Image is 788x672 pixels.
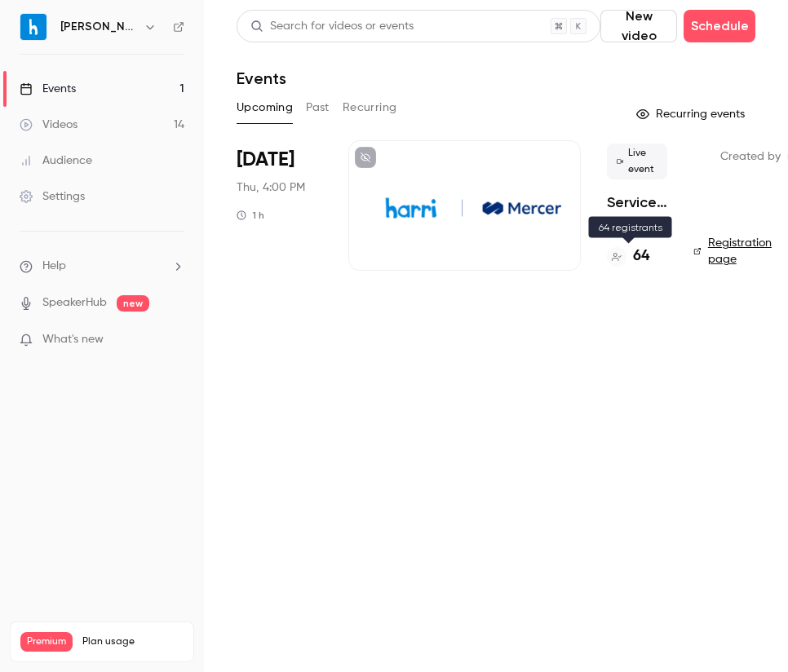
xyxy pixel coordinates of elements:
[237,140,322,271] div: Sep 4 Thu, 11:00 AM (America/New York)
[20,258,184,275] li: help-dropdown-opener
[20,153,92,169] div: Audience
[237,69,286,88] h1: Events
[237,95,293,121] button: Upcoming
[306,95,330,121] button: Past
[600,10,677,42] button: New video
[60,19,137,35] h6: [PERSON_NAME]
[237,209,264,222] div: 1 h
[82,635,184,648] span: Plan usage
[20,14,46,40] img: Harri
[693,235,775,267] a: Registration page
[20,117,77,133] div: Videos
[607,192,667,212] a: Service with a Struggle: What Hospitality Can Teach Us About Supporting Frontline Teams
[20,188,85,205] div: Settings
[42,258,66,275] span: Help
[165,333,184,347] iframe: Noticeable Trigger
[633,245,649,267] h4: 64
[629,101,755,127] button: Recurring events
[20,81,76,97] div: Events
[607,144,667,179] span: Live event
[607,245,649,267] a: 64
[720,147,781,166] span: Created by
[42,294,107,312] a: SpeakerHub
[250,18,414,35] div: Search for videos or events
[117,295,149,312] span: new
[237,147,294,173] span: [DATE]
[237,179,305,196] span: Thu, 4:00 PM
[684,10,755,42] button: Schedule
[20,632,73,652] span: Premium
[343,95,397,121] button: Recurring
[42,331,104,348] span: What's new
